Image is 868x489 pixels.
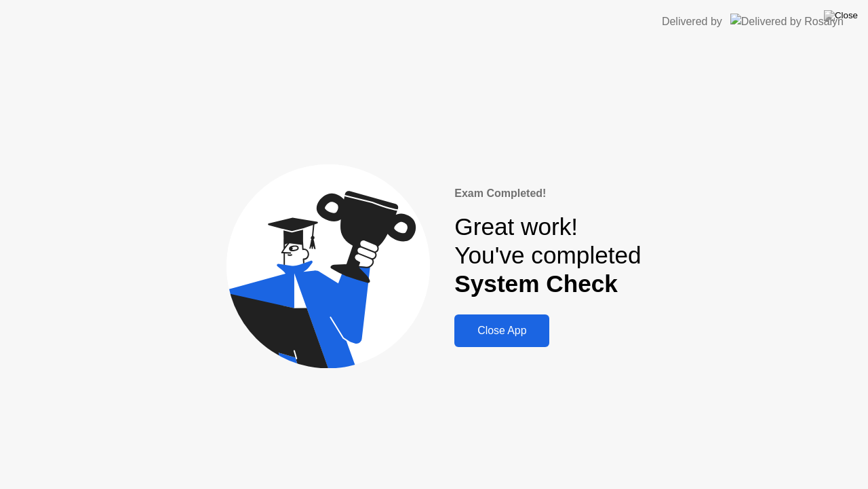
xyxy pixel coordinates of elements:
div: Great work! You've completed [454,213,641,299]
div: Close App [458,325,545,337]
img: Close [824,10,858,21]
button: Close App [454,314,549,347]
b: System Check [454,270,618,297]
div: Exam Completed! [454,185,641,202]
img: Delivered by Rosalyn [730,14,844,29]
div: Delivered by [662,14,722,30]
